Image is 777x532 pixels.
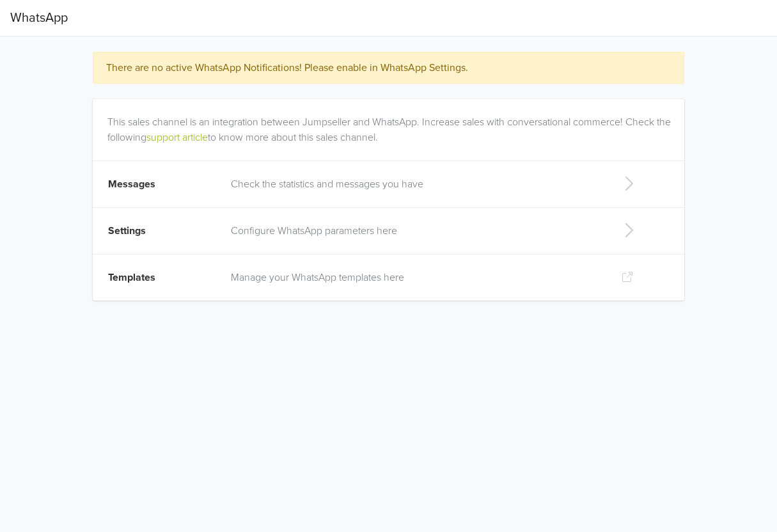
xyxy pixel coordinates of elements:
a: support article [146,131,208,144]
div: This sales channel is an integration between Jumpseller and WhatsApp. Increase sales with convers... [107,99,675,145]
p: Manage your WhatsApp templates here [231,270,600,285]
a: to know more about this sales channel. [208,131,378,144]
div: There are no active WhatsApp Notifications! Please enable in WhatsApp Settings. [106,60,643,75]
span: Templates [108,271,155,284]
p: Configure WhatsApp parameters here [231,223,600,239]
span: Messages [108,178,155,191]
span: WhatsApp [10,5,68,31]
p: Check the statistics and messages you have [231,176,600,192]
span: Settings [108,224,146,237]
